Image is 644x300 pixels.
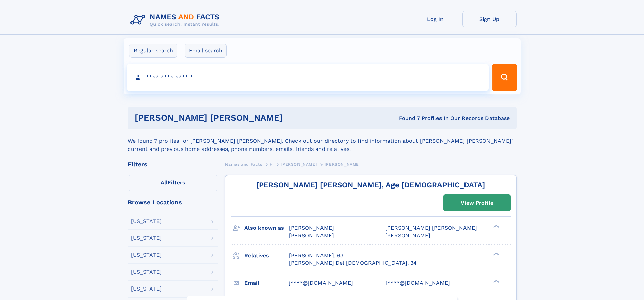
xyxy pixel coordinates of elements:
div: [US_STATE] [131,252,162,258]
a: H [270,160,273,168]
div: ❯ [492,252,500,256]
div: [US_STATE] [131,218,162,224]
h3: Relatives [244,250,289,261]
img: Logo Names and Facts [128,11,225,29]
h3: Also known as [244,222,289,234]
div: [US_STATE] [131,286,162,292]
a: [PERSON_NAME] Del [DEMOGRAPHIC_DATA], 34 [289,259,417,267]
div: ❯ [492,279,500,283]
div: Filters [128,161,218,167]
h3: Email [244,277,289,289]
a: Names and Facts [225,160,262,168]
span: All [161,179,168,186]
h1: [PERSON_NAME] [PERSON_NAME] [135,114,341,122]
label: Email search [185,44,227,58]
div: View Profile [461,195,493,211]
div: ❯ [492,224,500,229]
div: Found 7 Profiles In Our Records Database [341,115,510,122]
input: search input [127,64,489,91]
div: We found 7 profiles for [PERSON_NAME] [PERSON_NAME]. Check out our directory to find information ... [128,129,517,153]
label: Regular search [129,44,177,58]
a: [PERSON_NAME], 63 [289,252,343,259]
span: [PERSON_NAME] [281,162,317,167]
span: [PERSON_NAME] [289,225,334,231]
label: Filters [128,175,218,191]
span: [PERSON_NAME] [325,162,361,167]
a: Log In [408,11,462,27]
span: [PERSON_NAME] [PERSON_NAME] [385,225,477,231]
div: [US_STATE] [131,269,162,275]
span: H [270,162,273,167]
a: [PERSON_NAME] [PERSON_NAME], Age [DEMOGRAPHIC_DATA] [256,181,485,189]
a: [PERSON_NAME] [281,160,317,168]
div: [US_STATE] [131,235,162,241]
a: View Profile [444,195,510,211]
span: [PERSON_NAME] [385,232,430,239]
a: Sign Up [462,11,517,27]
span: [PERSON_NAME] [289,232,334,239]
div: Browse Locations [128,199,218,205]
button: Search Button [492,64,517,91]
